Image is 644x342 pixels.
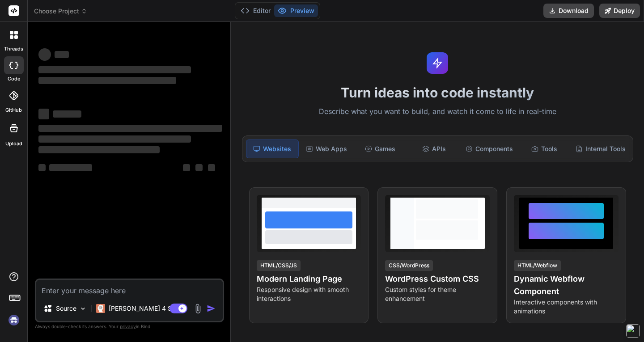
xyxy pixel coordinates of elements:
span: ‌ [38,164,46,171]
button: Download [543,4,594,18]
span: ‌ [49,164,92,171]
img: Pick Models [79,305,87,312]
img: Claude 4 Sonnet [96,304,105,313]
span: ‌ [38,66,191,73]
span: ‌ [208,164,215,171]
span: ‌ [38,135,191,143]
img: signin [6,312,21,328]
span: Choose Project [34,7,87,16]
button: Deploy [599,4,640,18]
label: code [8,75,20,83]
span: ‌ [183,164,190,171]
p: Custom styles for theme enhancement [385,285,490,303]
p: [PERSON_NAME] 4 S.. [109,304,175,313]
h4: Dynamic Webflow Component [514,273,619,298]
img: icon [207,304,216,313]
p: Always double-check its answers. Your in Bind [35,322,224,331]
div: HTML/CSS/JS [257,260,301,271]
p: Describe what you want to build, and watch it come to life in real-time [237,106,639,118]
div: Websites [246,139,299,158]
img: attachment [193,304,203,314]
span: privacy [120,324,136,329]
div: CSS/WordPress [385,260,433,271]
span: ‌ [38,77,176,84]
div: Games [354,139,406,158]
div: HTML/Webflow [514,260,561,271]
div: Tools [518,139,570,158]
p: Interactive components with animations [514,298,619,316]
h1: Turn ideas into code instantly [237,84,639,101]
label: GitHub [5,106,22,114]
div: Web Apps [301,139,352,158]
button: Preview [274,4,318,17]
span: ‌ [55,51,69,58]
span: ‌ [38,146,160,153]
span: ‌ [38,125,222,132]
span: ‌ [195,164,203,171]
p: Source [56,304,76,313]
div: Components [462,139,517,158]
button: Editor [237,4,274,17]
div: APIs [408,139,460,158]
span: ‌ [38,48,51,61]
div: Internal Tools [572,139,629,158]
span: ‌ [38,109,49,119]
h4: Modern Landing Page [257,273,361,285]
img: icon128.png [626,324,640,338]
label: threads [4,45,23,53]
h4: WordPress Custom CSS [385,273,490,285]
p: Responsive design with smooth interactions [257,285,361,303]
span: ‌ [53,110,81,118]
label: Upload [5,140,22,148]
